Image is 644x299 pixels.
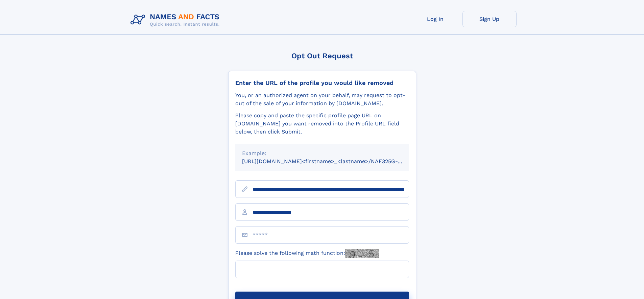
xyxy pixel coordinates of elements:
[128,11,225,29] img: Logo Names and Facts
[228,52,416,60] div: Opt Out Request
[242,149,402,157] div: Example:
[242,158,422,165] small: [URL][DOMAIN_NAME]<firstname>_<lastname>/NAF325G-xxxxxxxx
[462,11,517,27] a: Sign Up
[235,249,379,258] label: Please solve the following math function:
[408,11,462,27] a: Log In
[235,112,409,136] div: Please copy and paste the specific profile page URL on [DOMAIN_NAME] you want removed into the Pr...
[235,79,409,87] div: Enter the URL of the profile you would like removed
[235,91,409,108] div: You, or an authorized agent on your behalf, may request to opt-out of the sale of your informatio...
